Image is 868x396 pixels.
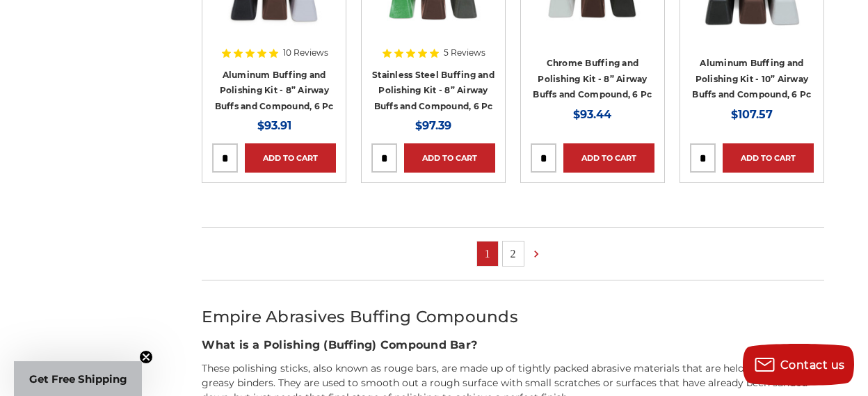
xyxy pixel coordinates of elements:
[372,70,495,111] a: Stainless Steel Buffing and Polishing Kit - 8” Airway Buffs and Compound, 6 Pc
[563,143,654,173] a: Add to Cart
[202,305,824,329] h2: Empire Abrasives Buffing Compounds
[743,344,854,386] button: Contact us
[245,143,336,173] a: Add to Cart
[692,58,811,100] a: Aluminum Buffing and Polishing Kit - 10” Airway Buffs and Compound, 6 Pc
[14,361,142,396] div: Get Free ShippingClose teaser
[573,108,611,121] span: $93.44
[139,350,153,364] button: Close teaser
[780,358,845,372] span: Contact us
[283,49,328,57] span: 10 Reviews
[477,241,498,266] a: 1
[404,143,495,173] a: Add to Cart
[731,108,773,121] span: $107.57
[444,49,485,57] span: 5 Reviews
[723,143,814,173] a: Add to Cart
[415,119,451,132] span: $97.39
[215,70,334,111] a: Aluminum Buffing and Polishing Kit - 8” Airway Buffs and Compound, 6 Pc
[29,372,127,386] span: Get Free Shipping
[257,119,291,132] span: $93.91
[202,337,824,354] h3: What is a Polishing (Buffing) Compound Bar?
[533,58,652,100] a: Chrome Buffing and Polishing Kit - 8” Airway Buffs and Compound, 6 Pc
[503,241,524,266] a: 2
